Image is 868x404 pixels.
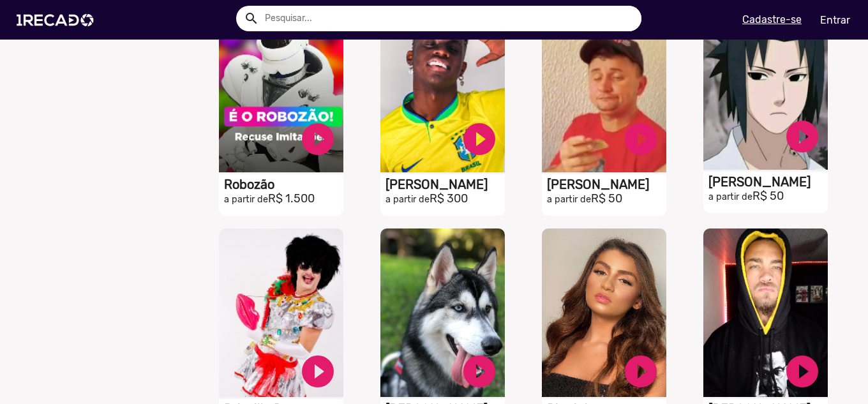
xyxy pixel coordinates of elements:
h1: [PERSON_NAME] [708,174,828,190]
small: a partir de [224,194,268,205]
video: S1RECADO vídeos dedicados para fãs e empresas [380,4,505,172]
h2: R$ 50 [547,192,666,206]
small: a partir de [547,194,591,205]
button: Example home icon [239,6,262,29]
h1: [PERSON_NAME] [385,177,505,192]
h2: R$ 300 [385,192,505,206]
a: play_circle_filled [460,120,498,158]
video: S1RECADO vídeos dedicados para fãs e empresas [542,228,666,397]
small: a partir de [708,191,752,202]
a: play_circle_filled [622,120,660,158]
input: Pesquisar... [255,6,641,31]
h2: R$ 50 [708,190,828,204]
small: a partir de [385,194,430,205]
video: S1RECADO vídeos dedicados para fãs e empresas [219,228,343,397]
a: play_circle_filled [299,352,337,391]
h1: Robozão [224,177,343,192]
h1: [PERSON_NAME] [547,177,666,192]
a: play_circle_filled [783,117,821,156]
a: play_circle_filled [460,352,498,391]
mat-icon: Example home icon [244,11,259,26]
a: play_circle_filled [299,120,337,158]
a: Entrar [812,9,858,31]
video: S1RECADO vídeos dedicados para fãs e empresas [219,4,343,172]
u: Cadastre-se [742,13,802,26]
a: play_circle_filled [783,352,821,391]
a: play_circle_filled [622,352,660,391]
video: S1RECADO vídeos dedicados para fãs e empresas [703,1,828,170]
video: S1RECADO vídeos dedicados para fãs e empresas [380,228,505,397]
h2: R$ 1.500 [224,192,343,206]
video: S1RECADO vídeos dedicados para fãs e empresas [703,228,828,397]
video: S1RECADO vídeos dedicados para fãs e empresas [542,4,666,172]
